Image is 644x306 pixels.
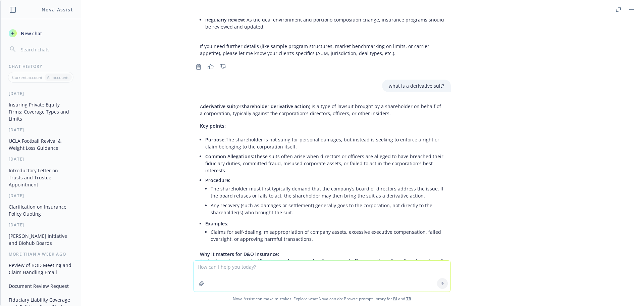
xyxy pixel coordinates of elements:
a: TR [406,296,411,302]
p: what is a derivative suit? [389,82,444,89]
span: Key points: [200,123,226,129]
span: New chat [19,30,42,37]
p: Derivative suits are a significant area of exposure for directors and officers, as they often all... [200,251,444,286]
button: New chat [6,27,75,39]
button: Insuring Private Equity Firms: Coverage Types and Limits [6,99,75,124]
svg: Copy to clipboard [196,64,202,70]
p: All accounts [47,75,69,80]
li: The shareholder must first typically demand that the company’s board of directors address the iss... [211,184,444,201]
div: [DATE] [1,222,81,228]
div: [DATE] [1,91,81,96]
span: Why it matters for D&O insurance: [200,251,279,257]
li: The shareholder is not suing for personal damages, but instead is seeking to enforce a right or c... [205,135,444,151]
button: [PERSON_NAME] Initiative and Biohub Boards [6,230,75,249]
p: If you need further details (like sample program structures, market benchmarking on limits, or ca... [200,43,444,57]
input: Search chats [19,45,73,54]
span: Purpose: [205,136,226,143]
button: Clarification on Insurance Policy Quoting [6,201,75,219]
div: [DATE] [1,156,81,162]
span: Examples: [205,220,228,227]
div: [DATE] [1,127,81,133]
h1: Nova Assist [42,6,73,13]
span: shareholder derivative action [241,103,309,110]
div: Chat History [1,63,81,69]
span: Procedure: [205,177,230,183]
button: Review of BOD Meeting and Claim Handling Email [6,260,75,278]
span: Regularly Review [205,16,244,23]
li: Claims for self-dealing, misappropriation of company assets, excessive executive compensation, fa... [211,227,444,244]
li: Any recovery (such as damages or settlement) generally goes to the corporation, not directly to t... [211,201,444,217]
button: Thumbs down [217,62,228,72]
div: More than a week ago [1,251,81,257]
p: A (or ) is a type of lawsuit brought by a shareholder on behalf of a corporation, typically again... [200,103,444,117]
button: Introductory Letter on Trusts and Trustee Appointment [6,165,75,190]
span: Nova Assist can make mistakes. Explore what Nova can do: Browse prompt library for and [3,292,641,306]
button: Document Review Request [6,280,75,292]
a: BI [393,296,397,302]
p: Current account [12,75,42,80]
li: : As the deal environment and portfolio composition change, insurance programs should be reviewed... [205,15,444,32]
span: Common Allegations: [205,153,254,160]
li: These suits often arise when directors or officers are alleged to have breached their fiduciary d... [205,151,444,175]
span: derivative suit [203,103,235,110]
button: UCLA Football Revival & Weight Loss Guidance [6,135,75,154]
div: [DATE] [1,193,81,199]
